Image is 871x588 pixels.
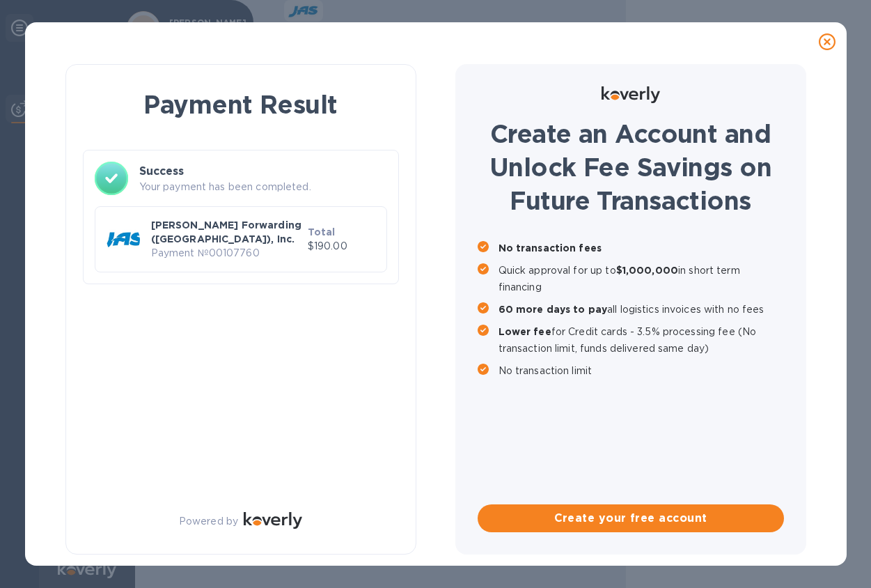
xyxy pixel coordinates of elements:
[499,326,551,337] b: Lower fee
[244,512,302,529] img: Logo
[308,226,336,238] b: Total
[499,301,784,318] p: all logistics invoices with no fees
[499,323,784,357] p: for Credit cards - 3.5% processing fee (No transaction limit, funds delivered same day)
[489,510,773,527] span: Create your free account
[179,514,238,529] p: Powered by
[151,218,302,246] p: [PERSON_NAME] Forwarding ([GEOGRAPHIC_DATA]), Inc.
[499,362,784,379] p: No transaction limit
[88,87,393,122] h1: Payment Result
[139,180,387,194] p: Your payment has been completed.
[478,117,784,217] h1: Create an Account and Unlock Fee Savings on Future Transactions
[151,246,302,261] p: Payment № 00107760
[478,504,784,532] button: Create your free account
[499,242,602,254] b: No transaction fees
[499,262,784,295] p: Quick approval for up to in short term financing
[499,304,608,315] b: 60 more days to pay
[139,163,387,180] h3: Success
[308,239,375,254] p: $190.00
[602,86,660,103] img: Logo
[616,265,678,276] b: $1,000,000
